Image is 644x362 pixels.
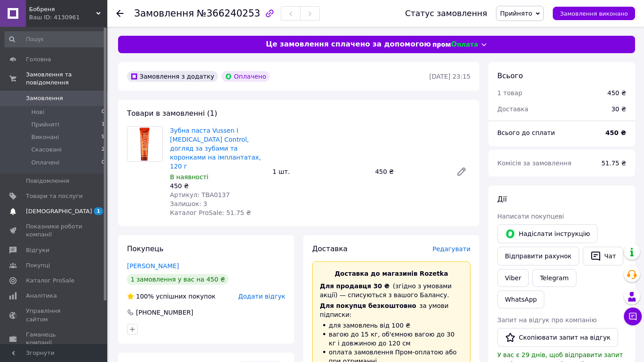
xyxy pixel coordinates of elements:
span: Для покупця безкоштовно [320,302,416,309]
span: Повідомлення [26,177,69,185]
span: Товари в замовленні (1) [127,109,217,118]
div: 1 замовлення у вас на 450 ₴ [127,274,229,285]
a: WhatsApp [497,290,544,308]
div: за умови підписки: [320,301,463,319]
button: Замовлення виконано [553,7,635,20]
span: 1 товар [497,89,522,97]
span: Показники роботи компанії [26,223,83,239]
span: Це замовлення сплачено за допомогою [266,39,431,50]
div: Замовлення з додатку [127,71,218,82]
span: Головна [26,55,51,63]
span: Гаманець компанії [26,331,83,347]
span: 1 [94,207,103,215]
span: Залишок: 3 [170,200,208,207]
button: Відправити рахунок [497,247,579,265]
div: [PHONE_NUMBER] [135,308,194,317]
span: Замовлення та повідомлення [26,71,107,87]
span: Нові [31,108,44,116]
span: Замовлення виконано [560,10,628,17]
span: Аналітика [26,292,57,300]
span: [DEMOGRAPHIC_DATA] [26,207,92,215]
span: Всього до сплати [497,129,555,136]
span: №366240253 [197,8,260,19]
span: 1 [102,121,105,129]
a: Редагувати [453,163,470,181]
div: Повернутися назад [116,9,123,18]
div: 30 ₴ [606,99,631,119]
span: Покупець [127,244,164,253]
span: Замовлення [26,94,63,102]
div: успішних покупок [127,292,216,301]
span: 51.75 ₴ [602,160,626,167]
span: Покупці [26,261,50,269]
span: Доставка [312,244,347,253]
div: 450 ₴ [372,165,449,178]
span: Відгуки [26,246,49,254]
span: Доставка до магазинів Rozetka [335,270,448,277]
span: 0 [102,108,105,116]
span: Написати покупцеві [497,213,564,220]
button: Чат з покупцем [624,307,642,325]
button: Чат [583,247,623,265]
span: 100% [136,293,154,300]
a: Telegram [532,269,576,287]
span: Каталог ProSale [26,277,74,285]
div: Оплачено [221,71,270,82]
button: Скопіювати запит на відгук [497,328,618,347]
time: [DATE] 23:15 [429,73,470,80]
a: Viber [497,269,529,287]
input: Пошук [4,31,106,47]
span: Доставка [497,105,528,113]
b: 450 ₴ [606,129,626,136]
span: Оплачені [31,159,59,167]
span: Комісія за замовлення [497,160,572,167]
span: Для продавця 30 ₴ [320,282,390,290]
span: Скасовані [31,146,62,154]
span: Прийнято [500,10,532,17]
div: Ваш ID: 4130961 [29,13,107,21]
span: В наявності [170,173,208,181]
span: Замовлення [134,8,194,19]
span: Редагувати [432,245,470,253]
span: Каталог ProSale: 51.75 ₴ [170,209,251,216]
span: 2 [102,146,105,154]
span: Всього [497,72,523,80]
div: 450 ₴ [170,181,265,190]
span: Артикул: TBA0137 [170,191,230,198]
button: Надіслати інструкцію [497,224,597,243]
span: Додати відгук [238,293,285,300]
span: Бобреня [29,5,96,13]
span: Дії [497,195,507,203]
span: Управління сайтом [26,307,83,323]
span: Запит на відгук про компанію [497,316,597,324]
div: Статус замовлення [405,9,487,18]
div: 450 ₴ [607,88,626,97]
a: [PERSON_NAME] [127,262,179,269]
div: 1 шт. [269,165,371,178]
span: Виконані [31,133,59,141]
span: 0 [102,159,105,167]
li: вагою до 15 кг, об'ємною вагою до 30 кг і довжиною до 120 см [320,330,463,348]
span: Прийняті [31,121,59,129]
li: для замовлень від 100 ₴ [320,321,463,330]
img: Зубна паста Vussen I Tartar Control, догляд за зубами та коронками на імплантатах, 120 г [127,126,162,161]
div: (згідно з умовами акції) — списуються з вашого Балансу. [320,282,463,299]
span: 9 [102,133,105,141]
span: Товари та послуги [26,192,83,200]
a: Зубна паста Vussen I [MEDICAL_DATA] Control, догляд за зубами та коронками на імплантатах, 120 г [170,127,261,170]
